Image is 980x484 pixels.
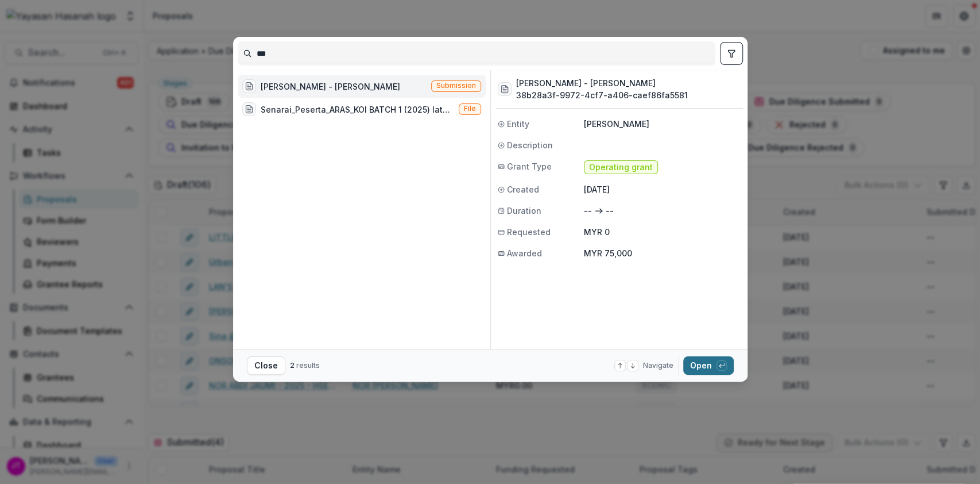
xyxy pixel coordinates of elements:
span: Grant Type [507,160,552,172]
h3: 38b28a3f-9972-4cf7-a406-caef86fa5581 [516,89,688,101]
span: Awarded [507,247,542,259]
span: Duration [507,205,541,217]
p: -- [584,205,592,217]
h3: [PERSON_NAME] - [PERSON_NAME] [516,77,688,89]
span: Navigate [643,360,673,371]
span: 2 [290,361,295,370]
div: [PERSON_NAME] - [PERSON_NAME] [261,80,400,93]
span: Entity [507,118,529,130]
span: Submission [436,82,476,90]
span: Requested [507,226,551,238]
span: Operating grant [589,163,653,172]
p: MYR 75,000 [584,247,741,259]
p: [DATE] [584,183,741,195]
span: Created [507,183,539,195]
span: File [464,105,476,113]
button: toggle filters [720,42,743,65]
button: Close [247,356,285,375]
span: results [296,361,320,370]
span: Description [507,139,553,151]
p: -- [606,205,614,217]
button: Open [683,356,734,375]
p: MYR 0 [584,226,741,238]
p: [PERSON_NAME] [584,118,741,130]
div: Senarai_Peserta_ARAS_KOI BATCH 1 (2025) latest.pdf [261,103,454,116]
